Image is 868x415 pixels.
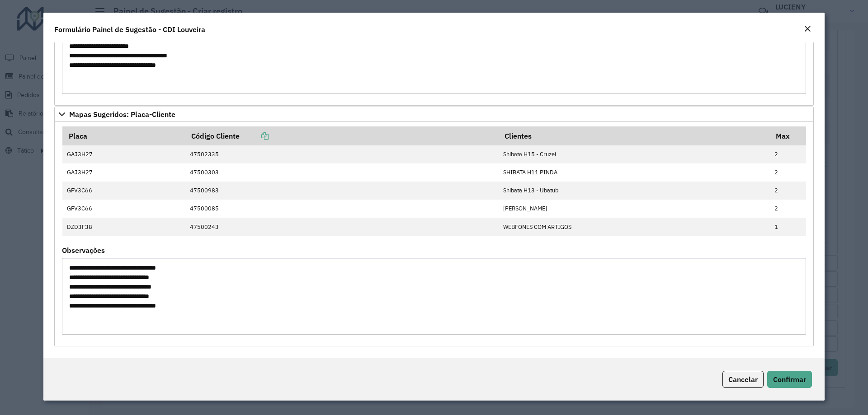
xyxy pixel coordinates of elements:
td: [PERSON_NAME] [498,200,769,218]
td: SHIBATA H11 PINDA [498,163,769,182]
button: Confirmar [767,371,812,388]
a: Copiar [240,131,269,140]
td: 47500983 [185,182,498,200]
td: 1 [770,218,806,236]
th: Max [770,126,806,145]
td: 47500085 [185,200,498,218]
span: Cancelar [728,375,758,384]
th: Código Cliente [185,126,498,145]
td: Shibata H15 - Cruzei [498,145,769,163]
h4: Formulário Painel de Sugestão - CDI Louveira [54,24,205,35]
td: GAJ3H27 [62,145,185,163]
td: 47500243 [185,218,498,236]
td: 47502335 [185,145,498,163]
td: 2 [770,200,806,218]
a: Mapas Sugeridos: Placa-Cliente [54,107,814,122]
td: Shibata H13 - Ubatub [498,182,769,200]
button: Cancelar [722,371,764,388]
em: Fechar [804,25,811,33]
td: 2 [770,145,806,163]
td: GAJ3H27 [62,163,185,182]
td: DZD3F38 [62,218,185,236]
th: Clientes [498,126,769,145]
span: Confirmar [773,375,806,384]
span: Mapas Sugeridos: Placa-Cliente [69,111,175,118]
label: Observações [62,245,105,256]
td: GFV3C66 [62,182,185,200]
td: WEBFONES COM ARTIGOS [498,218,769,236]
td: 2 [770,163,806,182]
td: 2 [770,182,806,200]
td: 47500303 [185,163,498,182]
th: Placa [62,126,185,145]
td: GFV3C66 [62,200,185,218]
button: Close [801,23,814,35]
div: Mapas Sugeridos: Placa-Cliente [54,122,814,346]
